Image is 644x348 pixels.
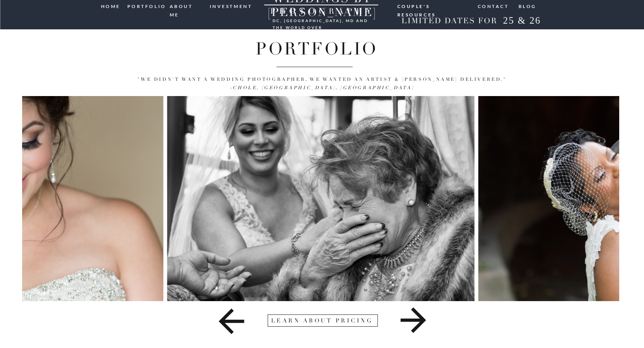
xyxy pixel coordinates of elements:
[170,2,204,10] a: ABOUT ME
[399,16,500,26] h2: LIMITED DATES FOR
[127,2,164,10] a: portfolio
[273,17,370,23] h3: DC, [GEOGRAPHIC_DATA], md and the world over
[230,85,414,91] i: -Chole, [GEOGRAPHIC_DATA], [GEOGRAPHIC_DATA]
[478,2,510,10] a: Contact
[497,15,547,29] h2: 25 & 26
[86,39,548,57] h1: Portfolio
[101,2,122,10] a: HOME
[397,2,471,8] a: Couple's resources
[55,75,589,92] p: "We didn't want a wedding photographer, we wanted an artist & [PERSON_NAME] delivered."
[210,2,253,10] a: investment
[519,2,537,10] a: blog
